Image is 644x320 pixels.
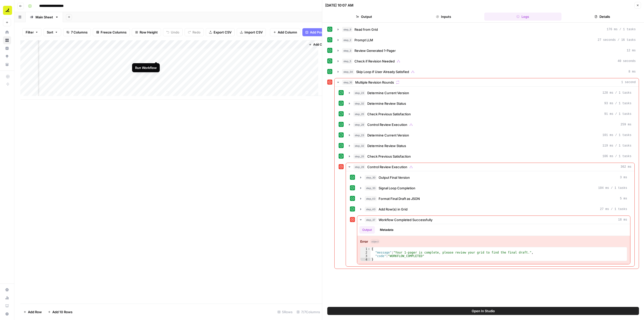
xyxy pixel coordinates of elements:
button: Export CSV [206,28,235,36]
span: Skip Loop if User Already Satisfied [356,69,409,74]
div: 18 ms [357,224,630,264]
span: Add Column [278,30,297,35]
span: Control Review Execution [367,122,407,127]
button: 5 ms [357,195,630,203]
span: Determine Review Status [367,143,406,148]
button: Output [359,226,375,234]
span: Prompt LLM [354,38,373,43]
button: 40 seconds [335,57,639,65]
button: 362 ms [346,163,634,171]
button: Metadata [377,226,396,234]
span: Check if Revision Needed [354,59,395,64]
span: step_10 [342,80,353,85]
button: 106 ms / 1 tasks [346,152,634,160]
div: 3 [360,254,371,258]
span: 1 second [621,80,636,85]
button: Sort [44,28,61,36]
span: 101 ms / 1 tasks [602,133,631,137]
span: 106 ms / 1 tasks [602,154,631,159]
span: step_2 [342,38,352,43]
span: 5 ms [620,196,627,201]
button: Row Height [132,28,161,36]
button: 7 Columns [63,28,91,36]
div: 2 [360,251,371,254]
button: 3 ms [357,173,630,182]
button: Logs [484,13,562,21]
div: 1 second [335,87,639,269]
span: Undo [171,30,179,35]
span: Control Review Execution [367,164,407,169]
span: Determine Current Version [367,90,409,95]
span: Add Power Agent [310,30,337,35]
span: 104 ms / 1 tasks [598,186,627,190]
strong: Error [360,239,368,244]
button: Undo [163,28,183,36]
a: Opportunities [3,52,11,60]
span: Read from Grid [354,27,378,32]
a: Home [3,28,11,36]
a: Learning Hub [3,302,11,310]
span: Multiple Revision Rounds [355,80,394,85]
button: Filter [22,28,42,36]
button: 27 ms / 1 tasks [357,205,630,213]
a: Insights [3,44,11,52]
button: 104 ms / 1 tasks [357,184,630,192]
span: step_9 [342,27,352,32]
span: Row Height [140,30,158,35]
span: 8 ms [628,69,636,74]
span: Check Previous Satisfaction [367,154,411,159]
button: Details [563,13,641,21]
button: 119 ms / 1 tasks [346,142,634,150]
button: Add 10 Rows [45,308,75,316]
button: 91 ms / 1 tasks [346,110,634,118]
div: 362 ms [346,171,634,266]
span: step_29 [353,164,365,169]
span: Add 10 Rows [52,309,72,314]
button: Inputs [405,13,482,21]
button: Add Column [307,41,333,48]
span: Import CSV [245,30,263,35]
span: 91 ms / 1 tasks [604,112,631,116]
button: Freeze Columns [93,28,130,36]
a: Settings [3,286,11,294]
span: Review Generated 1-Pager [354,48,396,53]
span: 27 seconds / 16 tasks [598,38,636,42]
div: 5 Rows [275,308,295,316]
span: step_32 [353,101,365,106]
span: Open In Studio [472,308,495,313]
span: Filter [26,30,34,35]
button: Add Power Agent [302,28,340,36]
div: 1 [360,247,371,251]
span: step_25 [353,154,365,159]
span: Export CSV [214,30,231,35]
span: Toggle code folding, rows 1 through 4 [368,247,370,251]
span: step_40 [365,207,377,212]
a: Browse [3,36,11,44]
span: object [370,239,380,244]
button: Workspace: Ramp [3,4,11,17]
span: step_32 [353,143,365,148]
div: 4 [360,258,371,261]
span: step_29 [353,122,365,127]
div: 7/7 Columns [295,308,322,316]
span: 128 ms / 1 tasks [602,91,631,95]
span: Add Row(s) in Grid [379,207,408,212]
button: 18 ms [357,216,630,224]
span: step_23 [353,133,365,138]
div: Main Sheet [35,15,53,20]
span: Sort [47,30,53,35]
span: 12 ms [627,48,636,53]
button: 8 ms [335,68,639,76]
button: 1 second [335,78,639,86]
span: 40 seconds [618,59,636,63]
button: 12 ms [335,47,639,55]
a: Your Data [3,60,11,68]
span: 362 ms [621,165,631,169]
span: step_33 [365,186,377,191]
span: Workflow Completed Successfully [379,217,432,222]
span: 3 ms [620,175,627,180]
span: Add Column [313,42,331,47]
button: Open In Studio [327,307,639,315]
a: Main Sheet [26,12,63,22]
span: 27 ms / 1 tasks [600,207,627,211]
